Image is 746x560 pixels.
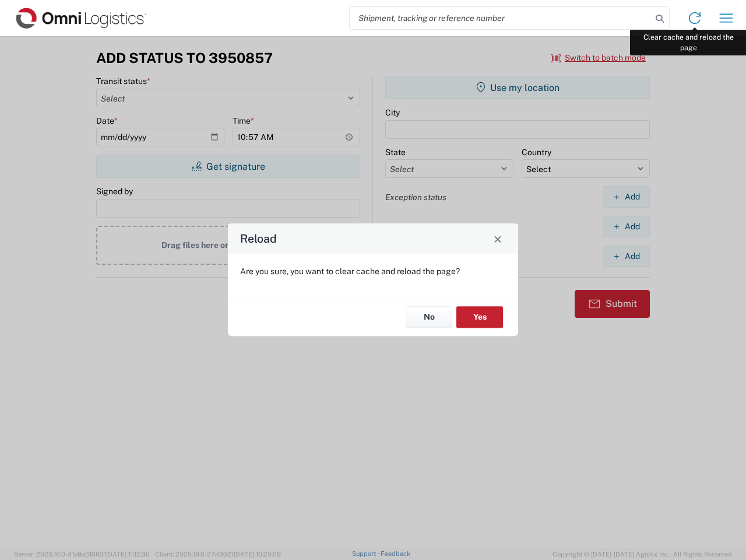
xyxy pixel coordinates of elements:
button: No [406,306,452,328]
button: Yes [456,306,503,328]
p: Are you sure, you want to clear cache and reload the page? [240,266,506,276]
button: Close [490,230,506,247]
input: Shipment, tracking or reference number [350,7,652,29]
h4: Reload [240,230,277,247]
